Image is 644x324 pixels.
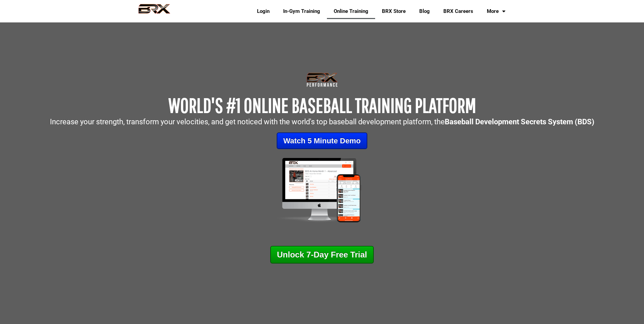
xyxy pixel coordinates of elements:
[412,3,437,19] a: Blog
[327,3,375,19] a: Online Training
[168,93,476,117] span: WORLD'S #1 ONLINE BASEBALL TRAINING PLATFORM
[375,3,412,19] a: BRX Store
[445,118,594,126] strong: Baseball Development Secrets System (BDS)
[132,4,177,19] img: BRX Performance
[3,118,641,126] p: Increase your strength, transform your velocities, and get noticed with the world's top baseball ...
[437,3,480,19] a: BRX Careers
[270,246,374,264] a: Unlock 7-Day Free Trial
[480,3,512,19] a: More
[250,3,276,19] a: Login
[276,3,327,19] a: In-Gym Training
[245,3,512,19] div: Navigation Menu
[268,156,376,224] img: Mockup-2-large
[277,132,368,149] a: Watch 5 Minute Demo
[306,71,339,88] img: Transparent-Black-BRX-Logo-White-Performance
